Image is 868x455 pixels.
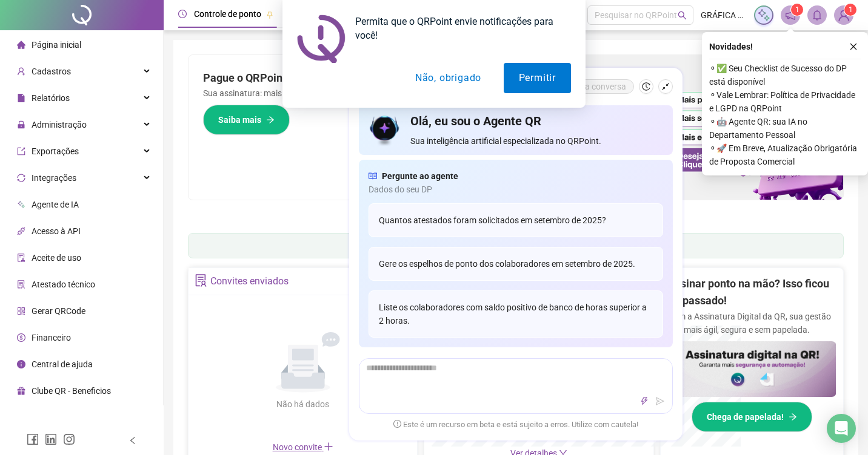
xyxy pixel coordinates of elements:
[324,442,333,451] span: plus
[32,333,71,342] span: Financeiro
[129,436,137,445] span: left
[17,147,25,155] span: export
[393,420,401,428] span: exclamation-circle
[32,359,93,369] span: Central de ajuda
[707,410,784,424] span: Chega de papelada!
[653,394,667,408] button: send
[346,15,571,42] div: Permita que o QRPoint envie notificações para você!
[709,115,861,142] span: ⚬ 🤖 Agente QR: sua IA no Departamento Pessoal
[668,341,836,398] img: banner%2F02c71560-61a6-44d4-94b9-c8ab97240462.png
[32,200,79,209] span: Agente de IA
[17,254,25,262] span: audit
[369,169,377,183] span: read
[400,63,496,93] button: Não, obrigado
[32,386,111,396] span: Clube QR - Beneficios
[504,63,571,93] button: Permitir
[45,433,57,445] span: linkedin
[668,310,836,336] p: Com a Assinatura Digital da QR, sua gestão fica mais ágil, segura e sem papelada.
[369,183,663,196] span: Dados do seu DP
[247,398,359,411] div: Não há dados
[17,360,25,368] span: info-circle
[17,307,25,315] span: qrcode
[17,387,25,395] span: gift
[410,113,663,129] h4: Olá, eu sou o Agente QR
[17,120,25,129] span: lock
[789,413,797,421] span: arrow-right
[709,142,861,168] span: ⚬ 🚀 Em Breve, Atualização Obrigatória de Proposta Comercial
[210,271,289,292] div: Convites enviados
[410,134,663,148] span: Sua inteligência artificial especializada no QRPoint.
[32,120,87,129] span: Administração
[266,116,275,124] span: arrow-right
[692,402,812,432] button: Chega de papelada!
[640,397,649,405] span: thunderbolt
[32,226,81,236] span: Acesso à API
[369,247,663,281] div: Gere os espelhos de ponto dos colaboradores em setembro de 2025.
[668,275,836,310] h2: Assinar ponto na mão? Isso ficou no passado!
[369,290,663,338] div: Liste os colaboradores com saldo positivo de banco de horas superior a 2 horas.
[32,306,85,316] span: Gerar QRCode
[393,419,638,431] span: Este é um recurso em beta e está sujeito a erros. Utilize com cautela!
[17,333,25,342] span: dollar
[203,105,290,135] button: Saiba mais
[17,174,25,182] span: sync
[273,442,333,452] span: Novo convite
[32,253,81,263] span: Aceite de uso
[297,15,346,63] img: notification icon
[27,433,39,445] span: facebook
[32,146,79,156] span: Exportações
[195,274,207,287] span: solution
[369,113,401,148] img: icon
[63,433,75,445] span: instagram
[17,280,25,289] span: solution
[827,414,856,443] div: Open Intercom Messenger
[32,280,95,289] span: Atestado técnico
[32,173,76,183] span: Integrações
[218,113,261,126] span: Saiba mais
[637,394,652,408] button: thunderbolt
[17,227,25,235] span: api
[369,203,663,237] div: Quantos atestados foram solicitados em setembro de 2025?
[382,169,458,183] span: Pergunte ao agente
